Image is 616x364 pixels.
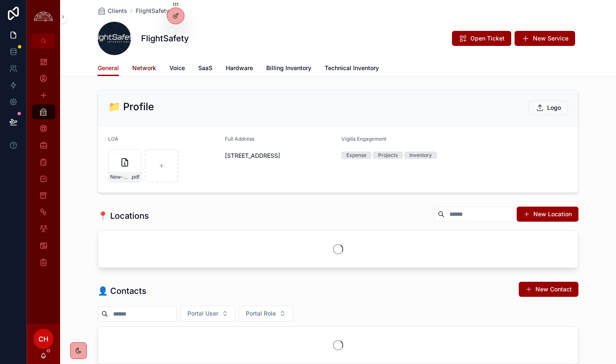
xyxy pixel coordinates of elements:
[325,61,379,77] a: Technical Inventory
[198,61,212,77] a: SaaS
[452,31,511,46] button: Open Ticket
[98,285,146,297] h1: 👤 Contacts
[226,61,253,77] a: Hardware
[226,64,253,72] span: Hardware
[131,174,139,180] span: .pdf
[98,210,149,222] h1: 📍 Locations
[515,31,575,46] button: New Service
[180,306,235,321] button: Select Button
[517,207,578,222] button: New Location
[98,61,119,76] a: General
[27,48,60,281] div: scrollable content
[409,152,432,159] div: Inventory
[98,64,119,72] span: General
[325,64,379,72] span: Technical Inventory
[225,136,254,142] span: Full Address
[378,152,398,159] div: Projects
[533,34,568,43] span: New Service
[519,282,578,297] button: New Contact
[239,306,293,321] button: Select Button
[187,309,218,318] span: Portal User
[266,64,311,72] span: Billing Inventory
[169,64,185,72] span: Voice
[246,309,276,318] span: Portal Role
[470,34,505,43] span: Open Ticket
[108,100,154,114] h2: 📁 Profile
[136,7,169,15] a: FlightSafety
[132,61,156,77] a: Network
[225,152,335,160] span: [STREET_ADDRESS]
[132,64,156,72] span: Network
[108,136,119,142] span: LOA
[38,334,48,344] span: CH
[110,174,131,180] span: New-Socium-LOA
[98,7,127,15] a: Clients
[141,33,189,44] h1: FlightSafety
[169,61,185,77] a: Voice
[528,100,568,115] button: Logo
[547,104,561,112] span: Logo
[32,10,55,23] img: App logo
[198,64,212,72] span: SaaS
[341,136,386,142] span: Vigilis Engagement
[266,61,311,77] a: Billing Inventory
[108,7,127,15] span: Clients
[346,152,366,159] div: Expense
